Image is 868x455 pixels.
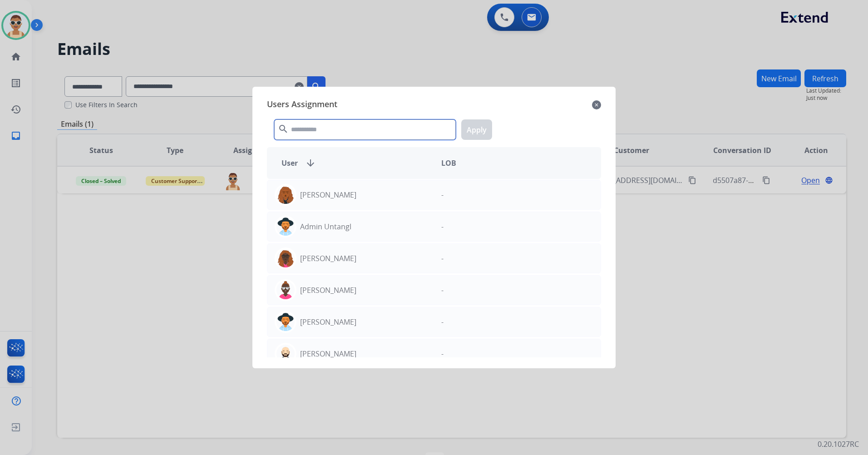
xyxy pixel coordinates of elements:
[300,285,356,296] p: [PERSON_NAME]
[441,317,444,327] p: -
[300,317,356,327] p: [PERSON_NAME]
[267,98,337,112] span: Users Assignment
[441,158,456,168] span: LOB
[592,99,601,110] mat-icon: close
[300,348,356,359] p: [PERSON_NAME]
[305,158,316,168] mat-icon: arrow_downward
[300,189,356,200] p: [PERSON_NAME]
[441,253,444,264] p: -
[461,119,492,140] button: Apply
[441,348,444,359] p: -
[441,285,444,296] p: -
[441,221,444,232] p: -
[278,124,289,134] mat-icon: search
[274,158,434,168] div: User
[300,253,356,264] p: [PERSON_NAME]
[441,189,444,200] p: -
[300,221,351,232] p: Admin Untangl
